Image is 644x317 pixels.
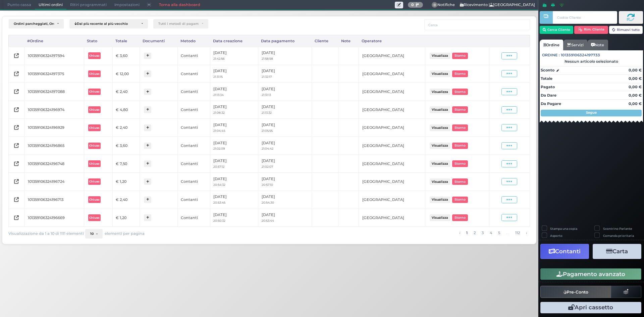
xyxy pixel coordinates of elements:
button: Visualizza [430,89,450,95]
button: Cerca Cliente [540,26,574,34]
a: Note [587,40,608,50]
div: Totale [112,35,140,47]
div: Data pagamento [258,35,312,47]
div: Operatore [359,35,425,47]
button: Visualizza [430,53,450,59]
button: Visualizza [430,106,450,113]
small: 20:54:30 [262,201,274,204]
button: Storno [452,160,468,167]
small: 21:05:55 [262,129,273,133]
b: 0 [411,2,414,7]
td: € 3,60 [112,137,140,155]
td: [GEOGRAPHIC_DATA] [359,209,425,227]
td: [DATE] [210,191,258,209]
button: Pagamento avanzato [540,268,641,280]
strong: 0,00 € [629,68,642,72]
button: Carta [593,244,641,259]
small: 20:53:44 [262,219,274,222]
small: 20:50:32 [213,219,225,222]
span: Ritiri programmati [66,0,110,10]
a: Torna alla dashboard [155,0,204,10]
div: Documenti [140,35,177,47]
td: [GEOGRAPHIC_DATA] [359,83,425,101]
div: Dal più recente al più vecchio [74,22,138,26]
td: Contanti [177,155,210,173]
div: Metodo [177,35,210,47]
b: Chiuso [89,180,99,183]
td: [DATE] [258,47,312,65]
button: Apri cassetto [540,302,641,313]
td: [DATE] [210,83,258,101]
td: [GEOGRAPHIC_DATA] [359,191,425,209]
span: 101359106324197733 [561,52,600,58]
strong: Sconto [541,67,554,73]
td: [DATE] [258,83,312,101]
small: 21:31:15 [213,75,223,78]
small: 21:13:32 [262,111,272,114]
td: [GEOGRAPHIC_DATA] [359,65,425,83]
button: Storno [452,106,468,113]
strong: 0,00 € [629,76,642,81]
td: € 2,40 [112,119,140,137]
button: Pre-Conto [540,286,611,298]
td: [GEOGRAPHIC_DATA] [359,119,425,137]
td: € 1,20 [112,173,140,191]
td: [DATE] [258,119,312,137]
td: [GEOGRAPHIC_DATA] [359,155,425,173]
td: 101359106324196713 [24,191,84,209]
small: 21:02:09 [213,147,225,150]
td: [DATE] [258,65,312,83]
button: 10 [85,229,103,239]
td: 101359106324196669 [24,209,84,227]
td: [DATE] [210,137,258,155]
td: 101359106324196974 [24,101,84,119]
td: Contanti [177,191,210,209]
button: Dal più recente al più vecchio [69,19,148,29]
b: Chiuso [89,72,99,75]
td: 101359106324196724 [24,173,84,191]
td: € 2,40 [112,83,140,101]
b: Chiuso [89,144,99,147]
label: Stampa una copia [550,226,577,231]
b: Chiuso [89,162,99,165]
a: alla pagina 4 [488,229,494,236]
td: [DATE] [210,101,258,119]
a: alla pagina 3 [480,229,485,236]
button: Storno [452,178,468,185]
span: Visualizzazione da 1 a 10 di 1111 elementi [8,230,84,238]
td: Contanti [177,173,210,191]
td: [DATE] [258,155,312,173]
td: € 1,20 [112,209,140,227]
small: 21:31:13 [262,93,271,97]
div: Tutti i metodi di pagamento [158,22,199,26]
span: Ultimi ordini [35,0,66,10]
button: Visualizza [430,178,450,185]
a: Servizi [563,40,587,50]
td: [DATE] [258,209,312,227]
b: Chiuso [89,54,99,57]
button: Storno [452,89,468,95]
button: Visualizza [430,143,450,149]
small: 21:04:44 [213,129,225,133]
strong: Da Dare [541,93,556,98]
td: 101359106324196865 [24,137,84,155]
div: Nessun articolo selezionato [540,59,643,64]
button: Tutti i metodi di pagamento [153,19,208,29]
small: 20:57:10 [262,183,273,187]
span: Ordine : [542,52,560,58]
small: 20:57:12 [213,165,224,168]
td: [GEOGRAPHIC_DATA] [359,101,425,119]
button: Visualizza [430,197,450,203]
td: 101359106324196929 [24,119,84,137]
div: Cliente [312,35,338,47]
td: Contanti [177,101,210,119]
button: Storno [452,214,468,221]
button: Contanti [540,244,589,259]
td: 101359106324197375 [24,65,84,83]
td: Contanti [177,83,210,101]
span: Punto cassa [4,0,35,10]
a: alla pagina 112 [513,229,522,236]
small: 21:08:32 [213,111,225,114]
td: € 12,00 [112,65,140,83]
button: Storno [452,70,468,77]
